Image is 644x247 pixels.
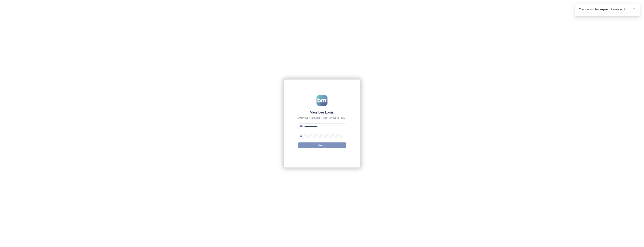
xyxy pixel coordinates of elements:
span: mail [300,125,302,127]
div: Enter your credentials to access your account. [298,116,346,120]
span: lock [300,134,302,137]
span: Sign In [319,144,326,147]
h4: Member Login [298,110,346,115]
span: close [633,8,635,10]
img: logo [317,95,327,106]
div: Your session has expired. Please log in. [579,7,636,12]
button: Sign In [298,142,346,148]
